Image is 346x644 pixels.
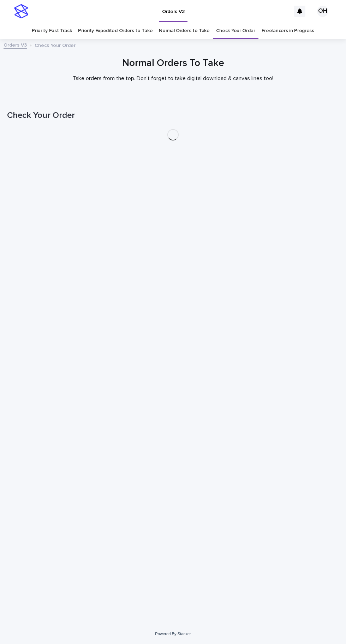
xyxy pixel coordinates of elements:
[78,23,153,39] a: Priority Expedited Orders to Take
[317,6,328,17] div: OH
[32,75,314,82] p: Take orders from the top. Don't forget to take digital download & canvas lines too!
[4,41,27,49] a: Orders V3
[262,23,314,39] a: Freelancers in Progress
[159,23,210,39] a: Normal Orders to Take
[32,23,72,39] a: Priority Fast Track
[216,23,255,39] a: Check Your Order
[35,41,76,49] p: Check Your Order
[14,4,28,18] img: stacker-logo-s-only.png
[155,632,191,636] a: Powered By Stacker
[7,58,339,70] h1: Normal Orders To Take
[7,110,339,121] h1: Check Your Order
